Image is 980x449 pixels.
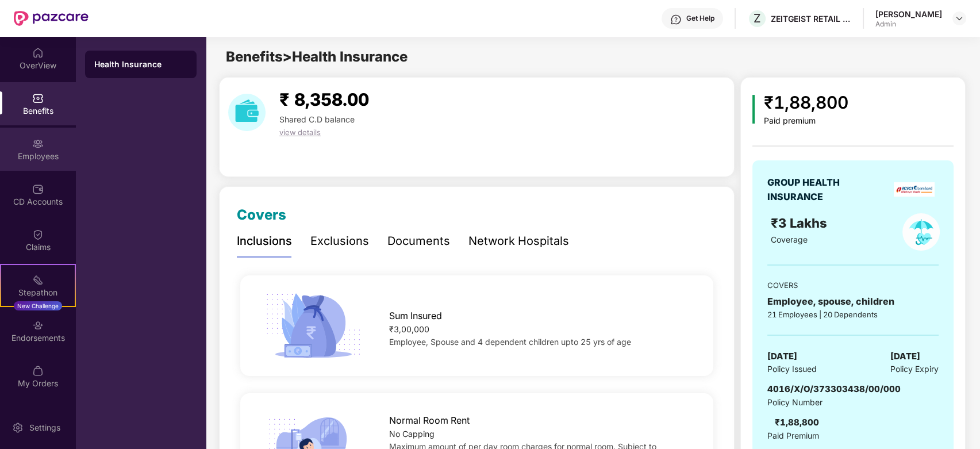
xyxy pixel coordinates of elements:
[767,397,823,407] span: Policy Number
[767,175,868,204] div: GROUP HEALTH INSURANCE
[389,428,692,440] div: No Capping
[771,216,831,231] span: ₹3 Lakhs
[279,89,369,110] span: ₹ 8,358.00
[767,429,819,442] span: Paid Premium
[764,89,848,116] div: ₹1,88,800
[767,279,939,291] div: COVERS
[771,235,808,244] span: Coverage
[228,94,266,131] img: download
[32,183,44,195] img: svg+xml;base64,PHN2ZyBpZD0iQ0RfQWNjb3VudHMiIGRhdGEtbmFtZT0iQ0QgQWNjb3VudHMiIHhtbG5zPSJodHRwOi8vd3...
[262,290,365,362] img: icon
[890,350,920,363] span: [DATE]
[94,59,187,70] div: Health Insurance
[32,320,44,331] img: svg+xml;base64,PHN2ZyBpZD0iRW5kb3JzZW1lbnRzIiB4bWxucz0iaHR0cDovL3d3dy53My5vcmcvMjAwMC9zdmciIHdpZH...
[12,422,24,433] img: svg+xml;base64,PHN2ZyBpZD0iU2V0dGluZy0yMHgyMCIgeG1sbnM9Imh0dHA6Ly93d3cudzMub3JnLzIwMDAvc3ZnIiB3aW...
[767,363,817,375] span: Policy Issued
[670,14,682,25] img: svg+xml;base64,PHN2ZyBpZD0iSGVscC0zMngzMiIgeG1sbnM9Imh0dHA6Ly93d3cudzMub3JnLzIwMDAvc3ZnIiB3aWR0aD...
[1,287,75,298] div: Stepathon
[279,128,321,137] span: view details
[389,337,631,347] span: Employee, Spouse and 4 dependent children upto 25 yrs of age
[955,14,964,23] img: svg+xml;base64,PHN2ZyBpZD0iRHJvcGRvd24tMzJ4MzIiIHhtbG5zPSJodHRwOi8vd3d3LnczLm9yZy8yMDAwL3N2ZyIgd2...
[767,350,797,363] span: [DATE]
[387,232,450,250] div: Documents
[771,13,851,24] div: ZEITGEIST RETAIL PRIVATE LIMITED
[767,383,901,394] span: 4016/X/O/373303438/00/000
[764,116,848,126] div: Paid premium
[468,232,569,250] div: Network Hospitals
[32,274,44,286] img: svg+xml;base64,PHN2ZyB4bWxucz0iaHR0cDovL3d3dy53My5vcmcvMjAwMC9zdmciIHdpZHRoPSIyMSIgaGVpZ2h0PSIyMC...
[32,138,44,149] img: svg+xml;base64,PHN2ZyBpZD0iRW1wbG95ZWVzIiB4bWxucz0iaHR0cDovL3d3dy53My5vcmcvMjAwMC9zdmciIHdpZHRoPS...
[26,422,64,433] div: Settings
[226,48,408,65] span: Benefits > Health Insurance
[767,309,939,320] div: 21 Employees | 20 Dependents
[686,14,714,23] div: Get Help
[754,11,761,25] span: Z
[767,294,939,309] div: Employee, spouse, children
[875,9,942,20] div: [PERSON_NAME]
[14,301,62,310] div: New Challenge
[894,182,935,197] img: insurerLogo
[237,206,286,223] span: Covers
[310,232,369,250] div: Exclusions
[389,323,692,336] div: ₹3,00,000
[14,11,89,26] img: New Pazcare Logo
[775,416,819,429] div: ₹1,88,800
[32,229,44,240] img: svg+xml;base64,PHN2ZyBpZD0iQ2xhaW0iIHhtbG5zPSJodHRwOi8vd3d3LnczLm9yZy8yMDAwL3N2ZyIgd2lkdGg9IjIwIi...
[32,365,44,377] img: svg+xml;base64,PHN2ZyBpZD0iTXlfT3JkZXJzIiBkYXRhLW5hbWU9Ik15IE9yZGVycyIgeG1sbnM9Imh0dHA6Ly93d3cudz...
[389,309,442,323] span: Sum Insured
[875,20,942,29] div: Admin
[890,363,939,375] span: Policy Expiry
[237,232,292,250] div: Inclusions
[32,47,44,59] img: svg+xml;base64,PHN2ZyBpZD0iSG9tZSIgeG1sbnM9Imh0dHA6Ly93d3cudzMub3JnLzIwMDAvc3ZnIiB3aWR0aD0iMjAiIG...
[279,114,355,124] span: Shared C.D balance
[902,213,940,251] img: policyIcon
[389,413,470,428] span: Normal Room Rent
[752,95,755,124] img: icon
[32,93,44,104] img: svg+xml;base64,PHN2ZyBpZD0iQmVuZWZpdHMiIHhtbG5zPSJodHRwOi8vd3d3LnczLm9yZy8yMDAwL3N2ZyIgd2lkdGg9Ij...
